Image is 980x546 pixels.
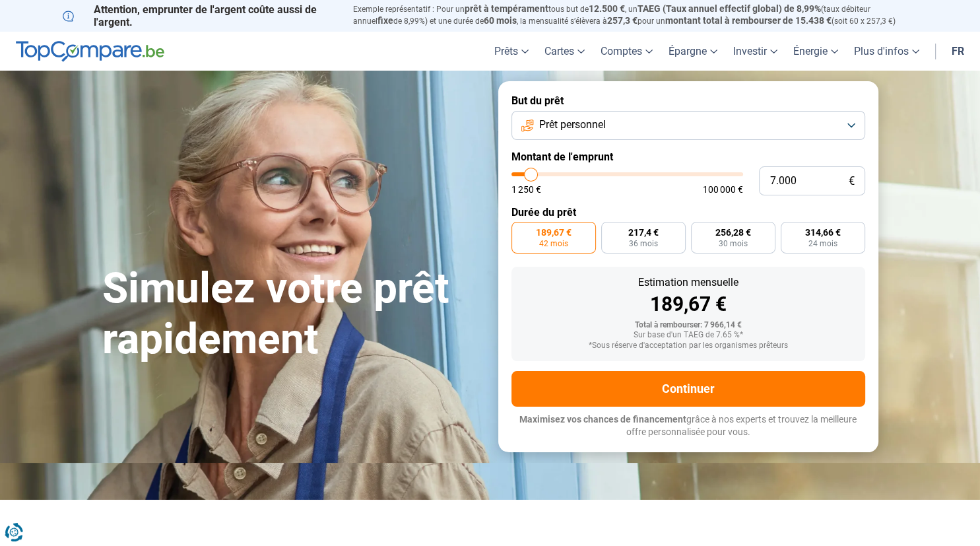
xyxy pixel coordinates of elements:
span: 60 mois [484,15,517,26]
span: Maximisez vos chances de financement [519,414,686,425]
a: Comptes [593,32,661,71]
label: But du prêt [511,94,865,107]
span: 257,3 € [607,15,637,26]
span: 256,28 € [715,228,751,237]
span: fixe [377,15,393,26]
img: TopCompare [16,41,164,62]
span: 36 mois [629,240,658,248]
span: 217,4 € [628,228,659,237]
a: Énergie [785,32,846,71]
div: Estimation mensuelle [522,277,855,288]
span: 12.500 € [589,3,625,14]
a: Cartes [537,32,593,71]
button: Prêt personnel [511,111,865,140]
span: Prêt personnel [539,118,606,132]
div: 189,67 € [522,294,855,314]
div: Sur base d'un TAEG de 7.65 %* [522,331,855,340]
label: Montant de l'emprunt [511,151,865,163]
a: Prêts [486,32,537,71]
a: Plus d'infos [846,32,927,71]
span: montant total à rembourser de 15.438 € [665,15,832,26]
span: 314,66 € [805,228,841,237]
p: Attention, emprunter de l'argent coûte aussi de l'argent. [63,3,337,28]
span: prêt à tempérament [465,3,548,14]
div: Total à rembourser: 7 966,14 € [522,321,855,330]
span: 189,67 € [536,228,572,237]
span: 100 000 € [703,185,743,194]
a: fr [944,32,972,71]
label: Durée du prêt [511,206,865,219]
span: 30 mois [719,240,748,248]
div: *Sous réserve d'acceptation par les organismes prêteurs [522,341,855,351]
span: € [849,176,855,187]
a: Investir [725,32,785,71]
p: Exemple représentatif : Pour un tous but de , un (taux débiteur annuel de 8,99%) et une durée de ... [353,3,918,27]
span: 42 mois [539,240,568,248]
p: grâce à nos experts et trouvez la meilleure offre personnalisée pour vous. [511,413,865,439]
h1: Simulez votre prêt rapidement [102,263,482,365]
span: TAEG (Taux annuel effectif global) de 8,99% [637,3,821,14]
span: 1 250 € [511,185,541,194]
a: Épargne [661,32,725,71]
span: 24 mois [808,240,837,248]
button: Continuer [511,371,865,407]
